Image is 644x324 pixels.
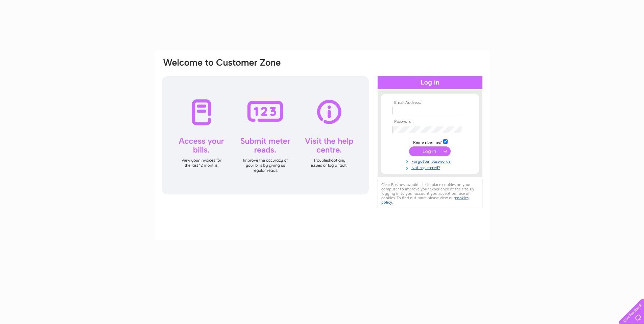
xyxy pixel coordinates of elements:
[391,100,469,105] th: Email Address:
[381,195,469,205] a: cookies policy
[391,138,469,145] td: Remember me?
[391,119,469,124] th: Password:
[392,158,469,164] a: Forgotten password?
[378,179,482,208] div: Clear Business would like to place cookies on your computer to improve your experience of the sit...
[409,146,451,156] input: Submit
[392,164,469,170] a: Not registered?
